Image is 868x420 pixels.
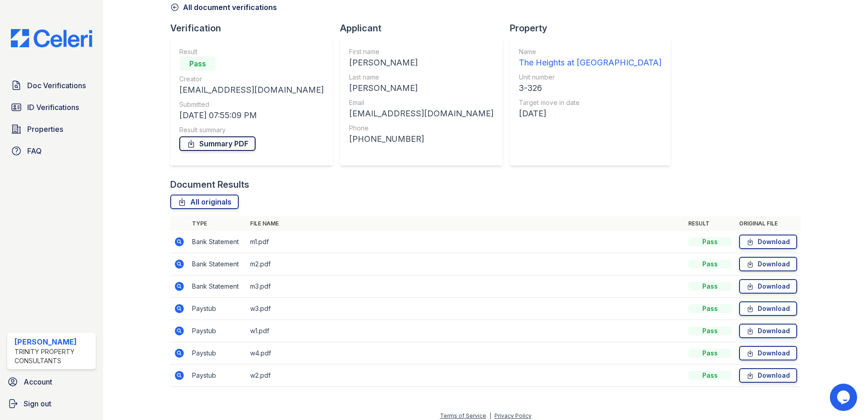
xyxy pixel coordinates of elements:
[519,98,661,107] div: Target move in date
[349,98,493,107] div: Email
[440,412,486,419] a: Terms of Service
[179,47,324,56] div: Result
[247,253,685,275] td: m2.pdf
[494,412,532,419] a: Privacy Policy
[349,56,493,69] div: [PERSON_NAME]
[340,22,510,35] div: Applicant
[349,47,493,56] div: First name
[15,347,92,365] div: Trinity Property Consultants
[349,107,493,120] div: [EMAIL_ADDRESS][DOMAIN_NAME]
[179,109,324,122] div: [DATE] 07:55:09 PM
[247,275,685,298] td: m3.pdf
[170,2,277,13] a: All document verifications
[188,342,247,365] td: Paystub
[179,125,324,135] div: Result summary
[247,298,685,320] td: w3.pdf
[7,98,96,116] a: ID Verifications
[179,56,216,71] div: Pass
[510,22,678,35] div: Property
[349,133,493,145] div: [PHONE_NUMBER]
[247,365,685,387] td: w2.pdf
[349,73,493,82] div: Last name
[739,324,797,338] a: Download
[170,22,340,35] div: Verification
[247,216,685,231] th: File name
[7,120,96,138] a: Properties
[170,178,249,191] div: Document Results
[27,124,63,135] span: Properties
[349,82,493,95] div: [PERSON_NAME]
[349,124,493,133] div: Phone
[188,320,247,342] td: Paystub
[24,376,52,387] span: Account
[739,235,797,249] a: Download
[27,102,79,113] span: ID Verifications
[27,80,86,91] span: Doc Verifications
[188,365,247,387] td: Paystub
[7,142,96,160] a: FAQ
[519,56,661,69] div: The Heights at [GEOGRAPHIC_DATA]
[688,304,732,313] div: Pass
[170,195,239,209] a: All originals
[179,75,324,84] div: Creator
[489,412,491,419] div: |
[247,320,685,342] td: w1.pdf
[739,301,797,316] a: Download
[685,216,735,231] th: Result
[519,47,661,69] a: Name The Heights at [GEOGRAPHIC_DATA]
[519,107,661,120] div: [DATE]
[188,216,247,231] th: Type
[188,231,247,253] td: Bank Statement
[688,237,732,246] div: Pass
[739,257,797,271] a: Download
[188,253,247,275] td: Bank Statement
[519,73,661,82] div: Unit number
[688,326,732,335] div: Pass
[247,342,685,365] td: w4.pdf
[739,368,797,383] a: Download
[688,282,732,291] div: Pass
[688,349,732,358] div: Pass
[519,82,661,95] div: 3-326
[15,336,92,347] div: [PERSON_NAME]
[688,371,732,380] div: Pass
[179,136,256,151] a: Summary PDF
[179,84,324,96] div: [EMAIL_ADDRESS][DOMAIN_NAME]
[739,279,797,294] a: Download
[188,275,247,298] td: Bank Statement
[24,398,51,409] span: Sign out
[27,145,42,156] span: FAQ
[188,298,247,320] td: Paystub
[4,373,99,391] a: Account
[735,216,801,231] th: Original file
[519,47,661,56] div: Name
[739,346,797,360] a: Download
[247,231,685,253] td: m1.pdf
[688,260,732,269] div: Pass
[7,76,96,95] a: Doc Verifications
[179,100,324,109] div: Submitted
[4,29,99,47] img: CE_Logo_Blue-a8612792a0a2168367f1c8372b55b34899dd931a85d93a1a3d3e32e68fde9ad4.png
[4,395,99,413] a: Sign out
[830,384,859,411] iframe: chat widget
